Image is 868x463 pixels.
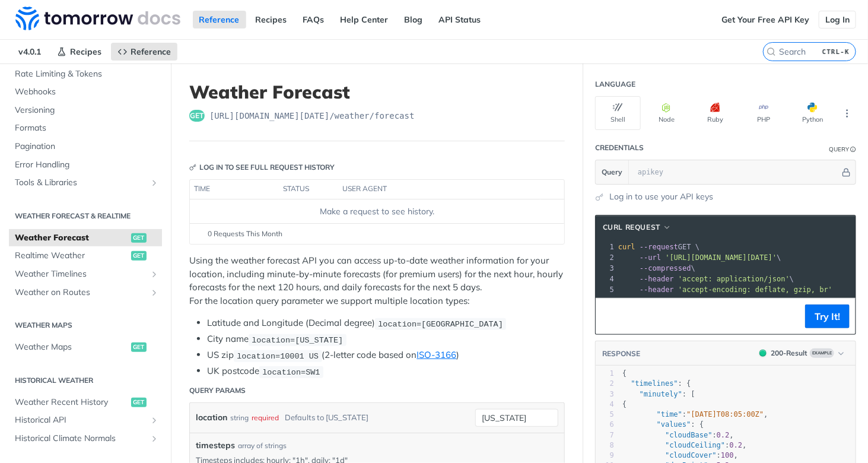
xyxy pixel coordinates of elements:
a: Recipes [50,43,108,61]
div: 5 [596,284,616,295]
span: '[URL][DOMAIN_NAME][DATE]' [665,253,777,262]
th: time [190,180,279,199]
span: Weather Maps [15,341,128,353]
span: \ [618,275,794,283]
span: "minutely" [640,390,682,398]
a: Weather TimelinesShow subpages for Weather Timelines [9,265,162,283]
div: QueryInformation [829,145,856,154]
span: Reference [131,46,171,57]
i: Information [850,147,856,153]
a: Realtime Weatherget [9,247,162,265]
span: Tools & Libraries [15,177,147,189]
div: 2 [596,252,616,263]
div: 5 [596,410,614,420]
a: Weather Forecastget [9,229,162,247]
span: Weather Forecast [15,232,128,244]
span: : , [622,431,734,439]
span: Formats [15,122,159,134]
span: { [622,369,627,378]
a: Pagination [9,138,162,156]
span: : [ [622,390,695,398]
button: RESPONSE [602,348,641,360]
div: Query [829,145,849,154]
span: \ [618,253,781,262]
span: 200 [759,350,767,357]
kbd: CTRL-K [819,46,853,58]
span: 0.2 [730,441,743,449]
button: 200200-ResultExample [753,347,850,359]
span: \ [618,264,695,272]
h2: Weather Forecast & realtime [9,211,162,221]
div: 4 [596,399,614,410]
span: --header [640,286,674,294]
button: Query [596,160,629,184]
span: Versioning [15,104,159,116]
span: "time" [657,410,682,418]
li: UK postcode [207,364,565,378]
span: Weather on Routes [15,287,147,299]
button: Show subpages for Weather Timelines [150,269,159,279]
a: Log In [819,11,856,28]
span: Weather Recent History [15,397,128,408]
span: Historical Climate Normals [15,433,147,445]
a: Tools & LibrariesShow subpages for Tools & Libraries [9,174,162,192]
span: Query [602,167,622,177]
button: Node [644,96,689,130]
span: : { [622,379,691,388]
li: City name [207,332,565,346]
input: apikey [632,160,840,184]
a: Help Center [334,11,395,28]
div: 3 [596,263,616,274]
span: get [131,343,147,352]
a: Blog [398,11,430,28]
span: location=10001 US [237,351,319,360]
span: --request [640,243,678,251]
span: "timelines" [631,379,678,388]
span: : , [622,410,768,418]
span: "cloudCover" [665,451,717,459]
div: string [230,409,249,426]
a: Recipes [249,11,294,28]
h2: Historical Weather [9,375,162,386]
span: get [131,398,147,407]
a: Get Your Free API Key [715,11,816,28]
h2: Weather Maps [9,320,162,331]
span: Example [810,348,834,358]
span: get [189,110,205,122]
span: get [131,233,147,243]
button: PHP [741,96,787,130]
a: Weather Mapsget [9,338,162,356]
li: Latitude and Longitude (Decimal degree) [207,316,565,330]
span: Recipes [70,46,101,57]
a: Weather on RoutesShow subpages for Weather on Routes [9,284,162,302]
a: Log in to use your API keys [609,191,713,203]
span: "values" [657,420,691,429]
span: --compressed [640,264,691,272]
button: Copy to clipboard [602,307,618,325]
a: Webhooks [9,83,162,101]
div: 1 [596,369,614,379]
span: GET \ [618,243,700,251]
div: 9 [596,451,614,461]
span: Error Handling [15,159,159,171]
span: v4.0.1 [12,43,47,61]
th: user agent [338,180,540,199]
span: 100 [721,451,734,459]
span: 0 Requests This Month [208,229,282,239]
a: Rate Limiting & Tokens [9,65,162,83]
button: Python [790,96,835,130]
span: "[DATE]T08:05:00Z" [686,410,764,418]
svg: More ellipsis [842,108,853,119]
div: array of strings [238,440,287,451]
button: Show subpages for Historical API [150,416,159,425]
button: Try It! [805,305,850,328]
a: Formats [9,119,162,137]
div: 8 [596,440,614,451]
button: Shell [595,96,641,130]
svg: Search [767,47,776,56]
div: Language [595,79,635,90]
div: 2 [596,379,614,389]
span: 'accept-encoding: deflate, gzip, br' [678,286,832,294]
div: 1 [596,242,616,252]
a: FAQs [297,11,331,28]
